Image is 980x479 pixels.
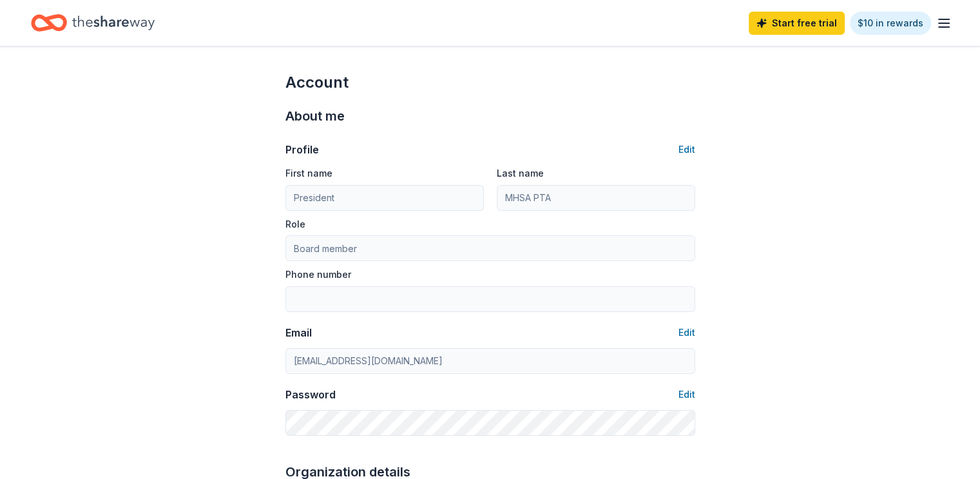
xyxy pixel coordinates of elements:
[285,106,695,126] div: About me
[285,72,695,93] div: Account
[285,325,312,340] div: Email
[749,12,845,35] a: Start free trial
[497,167,544,180] label: Last name
[678,325,695,340] button: Edit
[285,268,351,281] label: Phone number
[850,12,931,35] a: $10 in rewards
[285,218,305,231] label: Role
[285,387,336,402] div: Password
[31,8,155,38] a: Home
[678,387,695,402] button: Edit
[285,142,319,157] div: Profile
[678,142,695,157] button: Edit
[285,167,332,180] label: First name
